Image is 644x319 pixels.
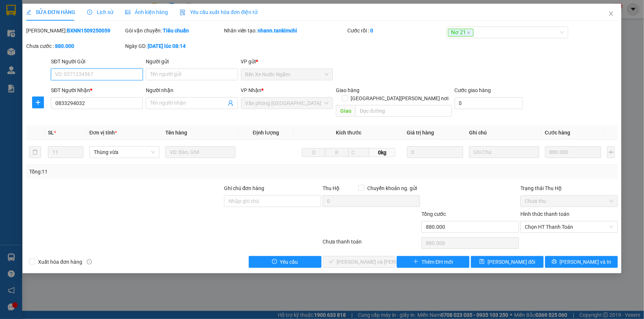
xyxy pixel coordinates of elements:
b: 880.000 [55,43,74,49]
span: [PERSON_NAME] và In [560,258,612,266]
span: VP Nhận [241,87,262,93]
span: printer [552,259,557,265]
span: SỬA ĐƠN HÀNG [26,9,75,15]
input: Ghi chú đơn hàng [224,195,321,207]
span: Kích thước [336,130,361,136]
span: Xuất hóa đơn hàng [35,258,85,266]
input: Dọc đường [355,105,452,117]
span: 0kg [369,148,395,157]
div: Chưa thanh toán [322,238,421,250]
button: printer[PERSON_NAME] và In [545,256,618,268]
span: Bến Xe Nước Ngầm [245,69,328,80]
span: clock-circle [87,10,92,15]
span: Lịch sử [87,9,113,15]
input: VD: Bàn, Ghế [165,146,235,158]
span: Nơ 21 [448,29,473,37]
span: save [479,259,485,265]
span: Giao hàng [336,87,359,93]
span: close [608,11,614,17]
button: Close [601,4,621,24]
span: user-add [228,100,234,106]
span: Định lượng [253,130,279,136]
span: [PERSON_NAME] đổi [488,258,535,266]
input: 0 [407,146,463,158]
div: [PERSON_NAME]: [26,27,124,35]
button: plusThêm ĐH mới [397,256,469,268]
span: Chuyển khoản ng. gửi [364,184,420,192]
div: VP gửi [241,57,333,66]
label: Cước giao hàng [455,87,491,93]
b: BXNN1509250059 [67,28,110,34]
label: Hình thức thanh toán [520,211,569,217]
span: Thêm ĐH mới [421,258,453,266]
input: R [325,148,349,157]
button: plus [32,97,44,108]
span: Chọn HT Thanh Toán [525,221,613,232]
button: plus [607,146,615,158]
span: Tên hàng [165,130,187,136]
span: [GEOGRAPHIC_DATA][PERSON_NAME] nơi [348,94,452,102]
span: Giá trị hàng [407,130,434,136]
span: plus [413,259,419,265]
span: Đơn vị tính [89,130,117,136]
button: check[PERSON_NAME] và [PERSON_NAME] hàng [323,256,396,268]
button: delete [29,146,41,158]
input: D [302,148,326,157]
input: Ghi Chú [469,146,539,158]
span: plus [32,99,44,105]
input: C [348,148,369,157]
span: Yêu cầu [280,258,298,266]
img: icon [180,10,186,15]
input: 0 [545,146,601,158]
span: Văn phòng Đà Nẵng [245,98,328,109]
span: SL [48,130,54,136]
b: 0 [370,28,373,34]
div: Chưa cước : [26,42,124,50]
span: Tổng cước [421,211,446,217]
b: nhann.tankimchi [258,28,297,34]
span: edit [26,10,31,15]
label: Ghi chú đơn hàng [224,185,265,191]
button: exclamation-circleYêu cầu [249,256,321,268]
div: Người nhận [146,86,238,94]
b: Tiêu chuẩn [163,28,189,34]
span: Giao [336,105,355,117]
span: Chưa thu [525,196,613,207]
th: Ghi chú [466,126,542,140]
span: Thùng vừa [94,147,155,158]
div: Tổng: 11 [29,168,249,176]
div: Nhân viên tạo: [224,27,346,35]
div: Ngày GD: [125,42,223,50]
span: Ảnh kiện hàng [125,9,168,15]
div: Người gửi [146,57,238,66]
span: picture [125,10,130,15]
div: Cước rồi : [347,27,445,35]
div: Gói vận chuyển: [125,27,223,35]
b: [DATE] lúc 08:14 [148,43,186,49]
div: Trạng thái Thu Hộ [520,184,618,192]
div: SĐT Người Gửi [51,57,143,66]
span: close [467,31,471,35]
span: info-circle [87,259,92,264]
div: SĐT Người Nhận [51,86,143,94]
button: save[PERSON_NAME] đổi [471,256,544,268]
input: Cước giao hàng [455,97,523,109]
span: Cước hàng [545,130,571,136]
span: Yêu cầu xuất hóa đơn điện tử [180,9,258,15]
span: exclamation-circle [272,259,277,265]
span: Thu Hộ [323,185,340,191]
